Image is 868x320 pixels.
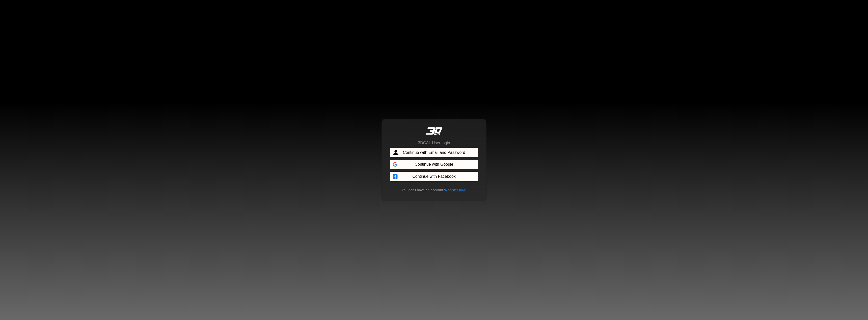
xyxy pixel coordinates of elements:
div: FAQs [34,149,65,164]
iframe: Sign in with Google Button [387,159,481,170]
span: Continue with Facebook [412,173,456,180]
button: Continue with Facebook [390,172,478,181]
div: Articles [65,149,96,164]
textarea: Type your message and hit 'Enter' [3,131,96,149]
span: Continue with Email and Password [403,150,465,156]
a: Register now! [445,188,467,192]
span: We're online! [29,59,70,107]
span: Conversation [3,158,34,161]
h6: 3DCAL User login [418,140,450,145]
button: Continue with Email and Password [390,148,478,157]
small: You don't have an account? [398,188,469,193]
div: Navigation go back [6,26,13,33]
div: Minimize live chat window [83,3,95,15]
div: Chat with us now [34,26,92,33]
